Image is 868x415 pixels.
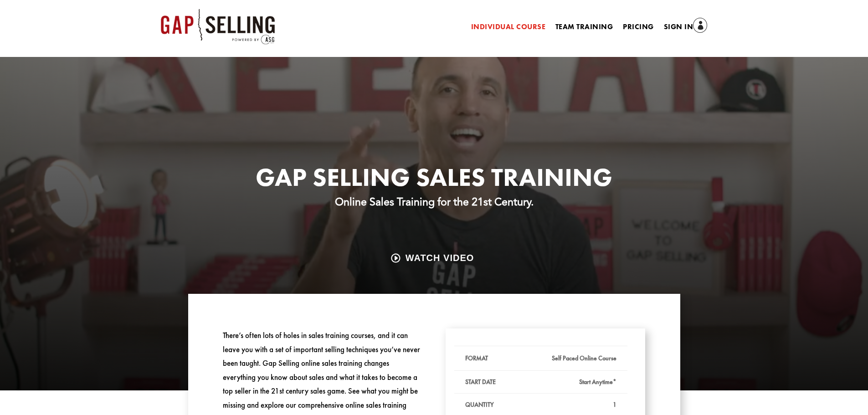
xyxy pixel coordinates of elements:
a: Sign In [664,21,708,34]
a: Team Training [555,24,613,34]
a: watch video [384,249,485,266]
a: Pricing [623,24,653,34]
strong: Self Paced Online Course [552,354,616,362]
strong: START DATE [465,378,496,386]
strong: FORMAT [465,354,488,362]
h1: Gap Selling Sales Training [188,164,680,195]
p: Online Sales Training for the 21st Century. [188,195,680,209]
strong: QUANTITY [465,400,494,409]
strong: 1 [613,400,616,409]
strong: Start Anytime* [579,378,616,386]
a: Individual Course [471,24,545,34]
